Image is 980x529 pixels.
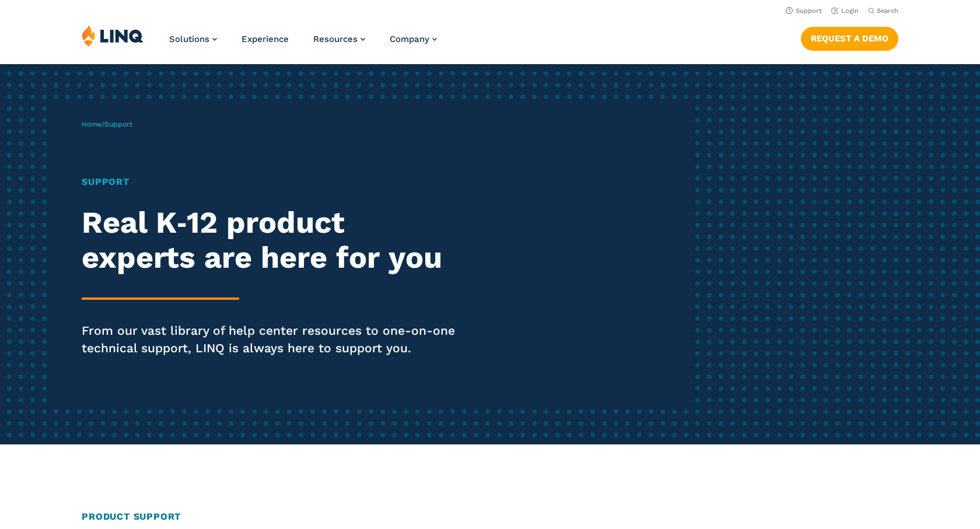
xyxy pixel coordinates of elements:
button: Open Search Bar [868,6,898,15]
h1: Support [82,175,459,189]
a: Support [786,7,822,15]
img: LINQ | K‑12 Software [82,24,143,47]
span: Support [104,120,132,128]
a: Resources [313,34,365,44]
a: Company [390,34,437,44]
h2: Product Support [82,510,898,524]
span: Company [390,34,429,44]
h2: Real K‑12 product experts are here for you [82,205,459,275]
span: Search [877,7,898,15]
a: Home [82,120,101,128]
a: Request a Demo [801,27,898,50]
span: / [82,120,132,128]
a: Login [831,7,859,15]
span: Solutions [169,34,209,44]
nav: Primary Navigation [169,24,437,63]
nav: Button Navigation [801,24,898,50]
p: From our vast library of help center resources to one-on-one technical support, LINQ is always he... [82,322,459,357]
span: Resources [313,34,358,44]
a: Solutions [169,34,217,44]
a: Experience [242,34,289,44]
